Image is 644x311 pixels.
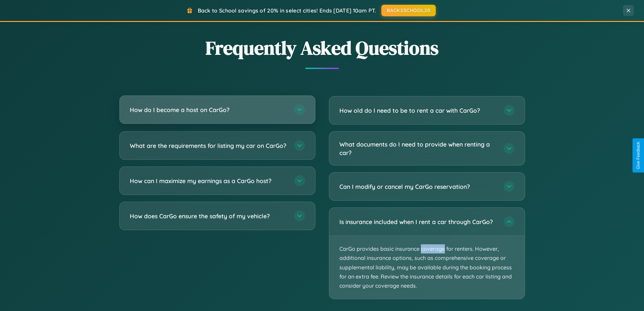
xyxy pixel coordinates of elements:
h3: Is insurance included when I rent a car through CarGo? [339,218,497,226]
h3: What documents do I need to provide when renting a car? [339,140,497,157]
div: Give Feedback [636,142,641,169]
h3: What are the requirements for listing my car on CarGo? [130,141,287,150]
h3: Can I modify or cancel my CarGo reservation? [339,182,497,191]
h2: Frequently Asked Questions [119,35,525,61]
h3: How old do I need to be to rent a car with CarGo? [339,106,497,115]
p: CarGo provides basic insurance coverage for renters. However, additional insurance options, such ... [329,236,525,299]
button: BACK2SCHOOL20 [381,5,436,16]
h3: How does CarGo ensure the safety of my vehicle? [130,212,287,220]
h3: How can I maximize my earnings as a CarGo host? [130,177,287,185]
h3: How do I become a host on CarGo? [130,106,287,114]
span: Back to School savings of 20% in select cities! Ends [DATE] 10am PT. [198,7,376,14]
